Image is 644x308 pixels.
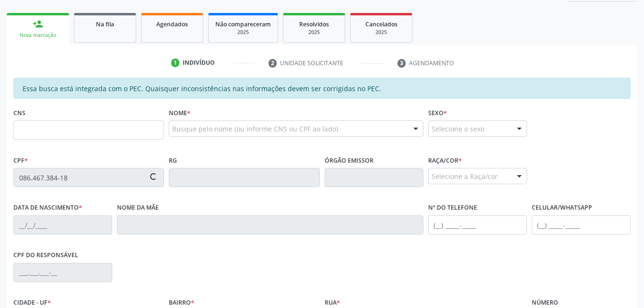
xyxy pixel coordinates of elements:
label: Celular/WhatsApp [532,201,592,215]
div: person_add [33,19,43,29]
span: Busque pelo nome (ou informe CNS ou CPF ao lado) [172,124,338,134]
label: Nº do Telefone [428,201,477,215]
input: (__) _____-_____ [428,215,527,235]
span: Selecione o sexo [432,124,484,134]
span: Na fila [96,20,114,28]
label: Sexo [428,106,447,120]
label: CPF do responsável [13,248,78,263]
div: 2025 [357,29,405,36]
span: Agendados [156,20,188,28]
label: Nome da mãe [117,201,159,215]
label: Data de nascimento [13,201,82,215]
span: Selecione a Raça/cor [432,171,498,181]
div: 2025 [215,29,271,36]
label: CNS [13,106,25,120]
label: RG [169,153,177,168]
input: ___.___.___-__ [13,263,112,282]
span: Resolvidos [299,20,329,28]
div: Indivíduo [183,59,215,67]
span: Cancelados [365,20,398,28]
div: Nova marcação [13,32,62,39]
span: Não compareceram [215,20,271,28]
div: Essa busca está integrada com o PEC. Quaisquer inconsistências nas informações devem ser corrigid... [13,78,631,99]
input: (__) _____-_____ [532,215,631,235]
input: __/__/____ [13,215,112,235]
div: 2025 [290,29,338,36]
label: Raça/cor [428,153,462,168]
label: Órgão emissor [325,153,374,168]
label: Nome [169,106,190,120]
label: CPF [13,153,28,168]
div: 1 [171,59,180,67]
